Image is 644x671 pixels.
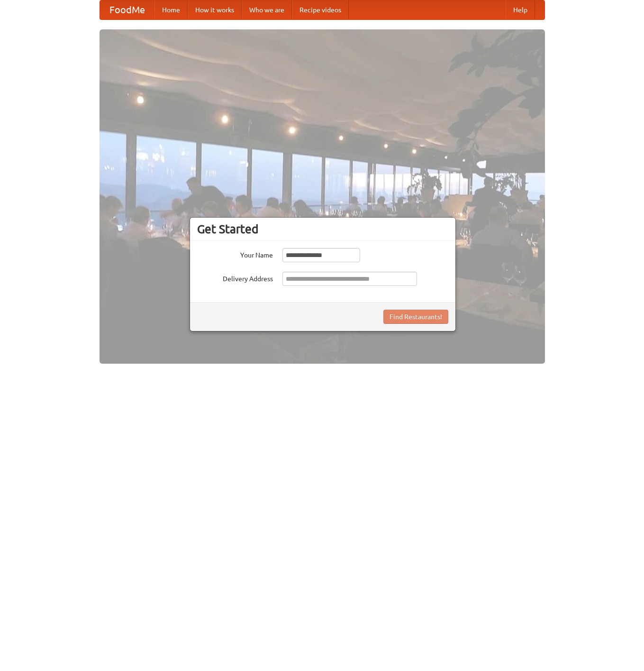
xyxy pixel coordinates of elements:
[188,0,242,19] a: How it works
[197,222,448,236] h3: Get Started
[383,310,448,324] button: Find Restaurants!
[154,0,188,19] a: Home
[197,272,273,284] label: Delivery Address
[506,0,535,19] a: Help
[292,0,349,19] a: Recipe videos
[100,0,154,19] a: FoodMe
[197,248,273,260] label: Your Name
[242,0,292,19] a: Who we are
